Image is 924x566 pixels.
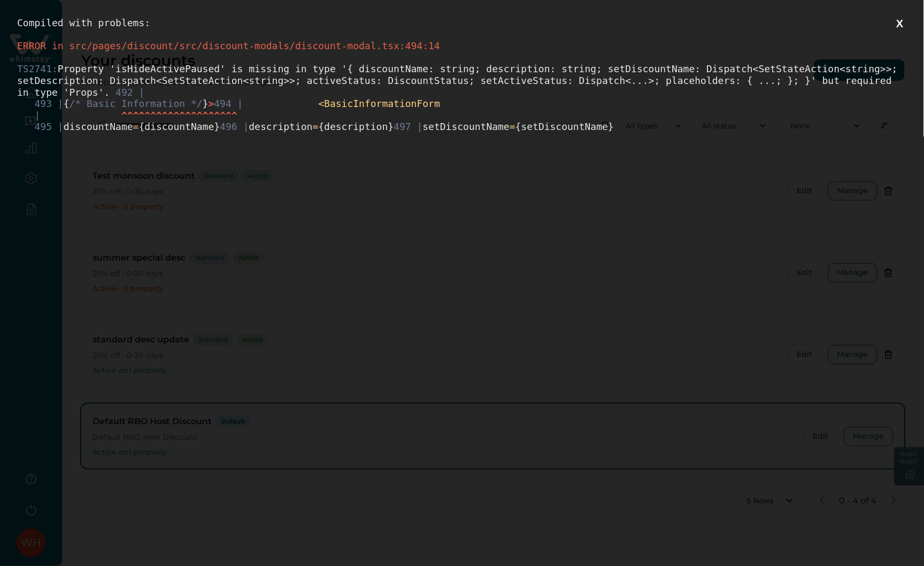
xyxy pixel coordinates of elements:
[121,110,127,121] span: ^
[139,110,145,121] span: ^
[156,110,162,121] span: ^
[197,110,203,121] span: ^
[203,110,209,121] span: ^
[226,110,232,121] span: ^
[324,98,440,109] span: BasicInformationForm
[70,98,203,109] span: /* Basic Information */
[127,110,133,121] span: ^
[144,110,150,121] span: ^
[214,98,243,109] span: 494 |
[133,110,139,121] span: ^
[35,98,64,109] span: 493 |
[35,110,41,121] span: |
[220,110,226,121] span: ^
[394,121,422,132] span: 497 |
[174,110,180,121] span: ^
[209,98,214,109] span: >
[17,63,907,133] div: Property 'isHideActivePaused' is missing in type '{ discountName: string; description: string; se...
[510,121,515,132] span: =
[185,110,191,121] span: ^
[894,17,907,30] button: X
[150,110,156,121] span: ^
[232,110,237,121] span: ^
[115,87,144,98] span: 492 |
[17,87,614,133] span: { } discountName {discountName} description {description} setDiscountName {setDiscountName}
[209,110,214,121] span: ^
[17,40,440,51] span: ERROR in src/pages/discount/src/discount-modals/discount-modal.tsx:494:14
[17,63,58,74] span: TS2741:
[162,110,168,121] span: ^
[319,98,325,109] span: <
[220,121,249,132] span: 496 |
[214,110,220,121] span: ^
[35,121,64,132] span: 495 |
[191,110,197,121] span: ^
[313,121,319,132] span: =
[180,110,186,121] span: ^
[133,121,139,132] span: =
[17,17,150,28] span: Compiled with problems:
[168,110,174,121] span: ^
